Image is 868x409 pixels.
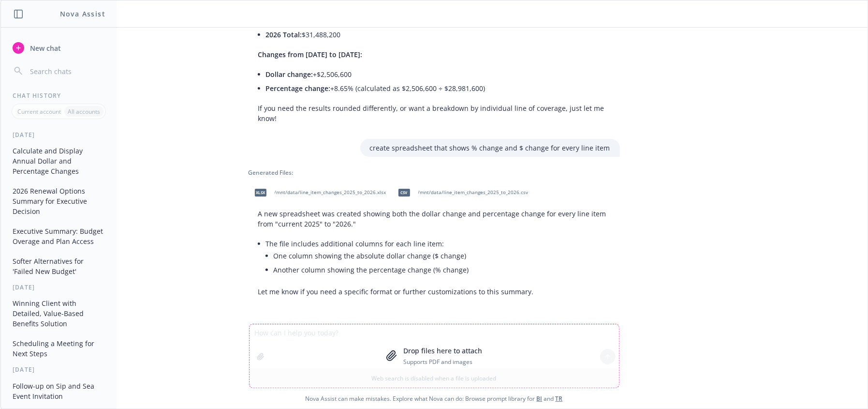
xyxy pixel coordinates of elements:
[266,81,610,95] li: +8.65% (calculated as $2,506,600 ÷ $28,981,600)
[9,295,109,332] button: Winning Client with Detailed, Value-Based Benefits Solution
[418,189,529,196] span: /mnt/data/line_item_changes_2025_to_2026.csv
[258,50,363,59] span: Changes from [DATE] to [DATE]:
[403,346,482,356] p: Drop files here to attach
[266,237,610,279] li: The file includes additional columns for each line item:
[258,103,610,123] p: If you need the results rounded differently, or want a breakdown by individual line of coverage, ...
[274,249,610,263] li: One column showing the absolute dollar change ($ change)
[266,84,331,93] span: Percentage change:
[60,9,105,19] h1: Nova Assist
[392,181,530,205] div: csv/mnt/data/line_item_changes_2025_to_2026.csv
[1,365,117,374] div: [DATE]
[556,394,563,403] a: TR
[258,287,610,297] p: Let me know if you need a specific format or further customizations to this summary.
[1,91,117,100] div: Chat History
[370,143,610,153] p: create spreadsheet that shows % change and $ change for every line item
[9,253,109,279] button: Softer Alternatives for 'Failed New Budget'
[258,209,610,229] p: A new spreadsheet was created showing both the dollar change and percentage change for every line...
[9,335,109,362] button: Scheduling a Meeting for Next Steps
[17,107,61,116] p: Current account
[398,189,410,196] span: csv
[249,168,620,177] div: Generated Files:
[1,283,117,291] div: [DATE]
[9,39,109,57] button: New chat
[255,189,266,196] span: xlsx
[275,189,386,196] span: /mnt/data/line_item_changes_2025_to_2026.xlsx
[266,30,302,39] span: 2026 Total:
[28,64,105,78] input: Search chats
[266,70,313,79] span: Dollar change:
[1,131,117,139] div: [DATE]
[9,223,109,249] button: Executive Summary: Budget Overage and Plan Access
[266,67,610,81] li: +$2,506,600
[4,389,864,409] span: Nova Assist can make mistakes. Explore what Nova can do: Browse prompt library for and
[249,181,388,205] div: xlsx/mnt/data/line_item_changes_2025_to_2026.xlsx
[403,358,482,366] p: Supports PDF and images
[9,183,109,219] button: 2026 Renewal Options Summary for Executive Decision
[68,107,100,116] p: All accounts
[28,43,61,53] span: New chat
[537,394,543,403] a: BI
[9,378,109,404] button: Follow-up on Sip and Sea Event Invitation
[274,263,610,277] li: Another column showing the percentage change (% change)
[9,143,109,179] button: Calculate and Display Annual Dollar and Percentage Changes
[266,28,610,42] li: $31,488,200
